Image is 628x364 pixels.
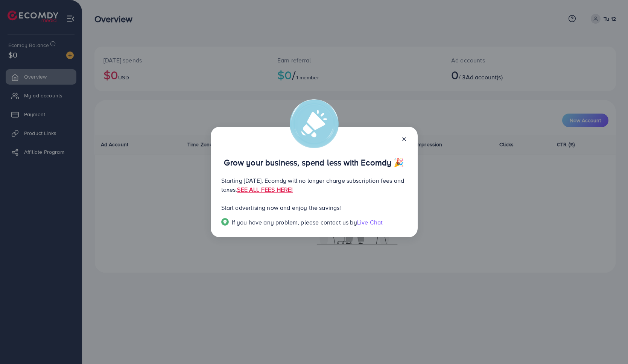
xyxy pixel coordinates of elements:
[221,176,407,194] p: Starting [DATE], Ecomdy will no longer charge subscription fees and taxes.
[221,158,407,167] p: Grow your business, spend less with Ecomdy 🎉
[221,203,407,212] p: Start advertising now and enjoy the savings!
[357,218,383,226] span: Live Chat
[237,185,293,194] a: SEE ALL FEES HERE!
[232,218,357,226] span: If you have any problem, please contact us by
[221,218,229,226] img: Popup guide
[290,99,339,148] img: alert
